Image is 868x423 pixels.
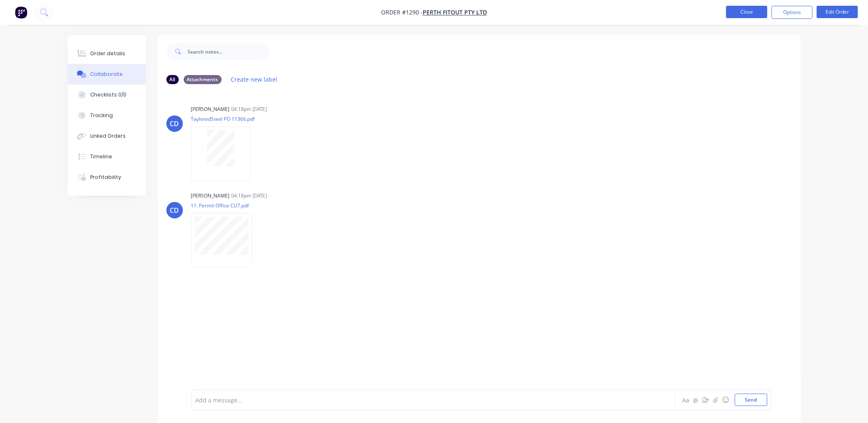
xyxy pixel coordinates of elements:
[184,75,222,84] div: Attachments
[68,167,146,188] button: Profitability
[681,395,691,405] button: Aa
[15,6,27,19] img: Factory
[191,115,259,122] p: TayloredSteel PO 11366.pdf
[90,70,123,78] div: Collaborate
[735,394,767,406] button: Send
[227,74,282,85] button: Create new label
[188,43,269,60] input: Search notes...
[191,202,261,209] p: 11. Permit Office CU7.pdf
[232,192,267,200] div: 04:18pm [DATE]
[90,174,121,181] div: Profitability
[721,395,731,405] button: ☺
[170,205,179,215] div: CD
[68,105,146,126] button: Tracking
[68,126,146,146] button: Linked Orders
[90,153,112,160] div: Timeline
[423,9,487,16] a: Perth Fitout PTY LTD
[68,146,146,167] button: Timeline
[90,112,113,119] div: Tracking
[232,106,267,113] div: 04:18pm [DATE]
[68,43,146,64] button: Order details
[691,395,701,405] button: @
[817,6,858,18] button: Edit Order
[726,6,767,18] button: Close
[381,9,423,16] span: Order #1290 -
[90,132,126,140] div: Linked Orders
[68,85,146,105] button: Checklists 0/0
[772,6,813,19] button: Options
[191,192,230,200] div: [PERSON_NAME]
[191,106,230,113] div: [PERSON_NAME]
[90,91,126,99] div: Checklists 0/0
[166,75,179,84] div: All
[68,64,146,85] button: Collaborate
[170,119,179,129] div: CD
[90,50,125,57] div: Order details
